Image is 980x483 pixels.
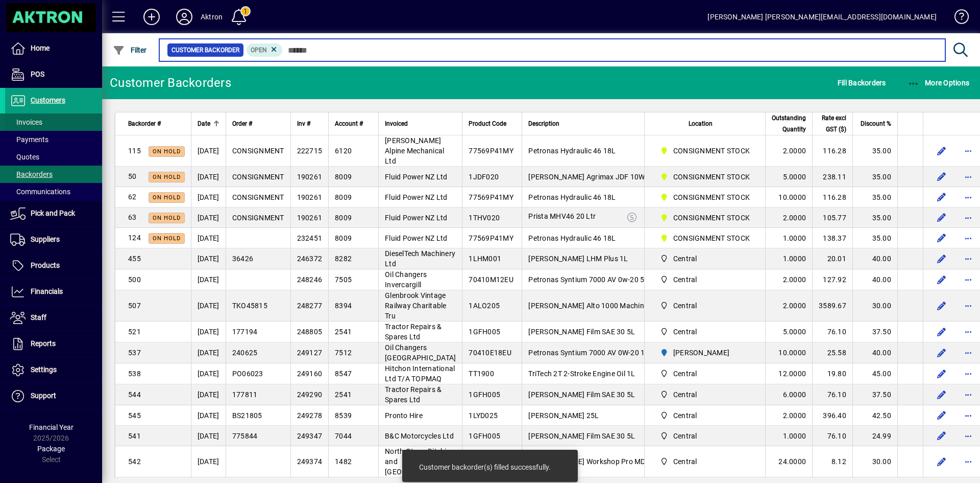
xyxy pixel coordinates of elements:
span: 1GFH005 [469,328,500,336]
span: 77569P41MY [469,147,513,155]
button: More options [960,324,976,340]
span: 1LHM001 [469,255,501,263]
button: Filter [110,41,150,59]
a: POS [5,62,102,87]
span: Central [673,274,697,285]
td: 3589.67 [812,290,852,321]
span: 8394 [335,302,352,310]
span: 1ALO205 [469,302,500,310]
button: Edit [934,230,950,246]
span: Quotes [10,153,39,161]
td: 35.00 [852,228,897,248]
a: Home [5,36,102,61]
div: Location [651,118,759,129]
button: Edit [934,169,950,185]
span: 190261 [297,173,323,181]
button: More options [960,407,976,424]
td: [DATE] [191,167,226,187]
span: 8009 [335,234,352,242]
span: BS21805 [232,411,262,420]
div: Customer backorder(s) filled successfully. [419,462,551,472]
td: 25.58 [812,342,852,363]
button: More options [960,386,976,403]
td: 2.0000 [765,290,812,321]
span: Central [656,326,754,338]
span: 521 [128,328,141,336]
span: Central [673,431,697,441]
span: Glenbrook Vintage Railway Charitable Tru [385,291,447,320]
span: Tractor Repairs & Spares Ltd [385,385,442,404]
td: 116.28 [812,187,852,208]
span: Central [673,327,697,337]
button: Edit [934,428,950,444]
td: 8.12 [812,446,852,477]
span: B&C Motorcycles Ltd [385,432,454,440]
a: Products [5,253,102,279]
div: Order # [232,118,284,129]
span: [PERSON_NAME] [673,348,729,358]
td: 116.28 [812,135,852,167]
td: 138.37 [812,228,852,248]
span: Product Code [469,118,506,129]
button: More options [960,169,976,185]
td: 45.00 [852,363,897,384]
span: 77569P41MY [469,234,513,242]
span: Location [689,118,713,129]
span: Petronas Hydraulic 46 18L [528,234,616,242]
td: 30.00 [852,446,897,477]
button: Edit [934,297,950,314]
span: Central [673,389,697,400]
td: 2.0000 [765,208,812,228]
span: Central [656,455,754,468]
span: [PERSON_NAME] 25L [528,411,599,420]
td: 40.00 [852,342,897,363]
button: More options [960,189,976,205]
span: [PERSON_NAME] Film SAE 30 5L [528,390,635,399]
span: Financial Year [29,423,73,431]
mat-chip: Completion Status: Open [247,43,283,57]
span: 1GFH005 [469,432,500,440]
span: Oil Changers Invercargill [385,270,427,289]
span: Pick and Pack [31,209,75,217]
td: 127.92 [812,269,852,290]
span: Fill Backorders [838,75,886,91]
span: More Options [908,79,970,87]
span: 248277 [297,302,323,310]
td: 2.0000 [765,269,812,290]
button: More options [960,143,976,159]
a: Communications [5,183,102,200]
span: Oil Changers [GEOGRAPHIC_DATA] [385,343,456,362]
td: 6.0000 [765,384,812,405]
td: 20.01 [812,248,852,269]
td: 76.10 [812,426,852,446]
td: 35.00 [852,135,897,167]
span: 70410M12EU [469,275,513,284]
span: Products [31,261,60,269]
div: Backorder # [128,118,185,129]
span: HAMILTON [656,347,754,359]
td: 35.00 [852,208,897,228]
a: Financials [5,279,102,305]
button: More Options [905,74,972,92]
td: [DATE] [191,187,226,208]
td: 1.0000 [765,228,812,248]
td: [DATE] [191,269,226,290]
span: 500 [128,275,141,284]
td: 238.11 [812,167,852,187]
span: 190261 [297,214,323,222]
span: Central [656,388,754,401]
span: Central [673,369,697,379]
td: 37.50 [852,384,897,405]
span: Customers [31,96,65,104]
a: Knowledge Base [947,2,967,35]
td: [DATE] [191,384,226,405]
span: Payments [10,135,48,144]
span: Customer Backorder [171,45,239,55]
span: 1482 [335,457,352,466]
span: On hold [153,148,181,155]
span: 537 [128,349,141,357]
span: [PERSON_NAME] Film SAE 30 5L [528,328,635,336]
td: 76.10 [812,321,852,342]
span: 545 [128,411,141,420]
td: [DATE] [191,228,226,248]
